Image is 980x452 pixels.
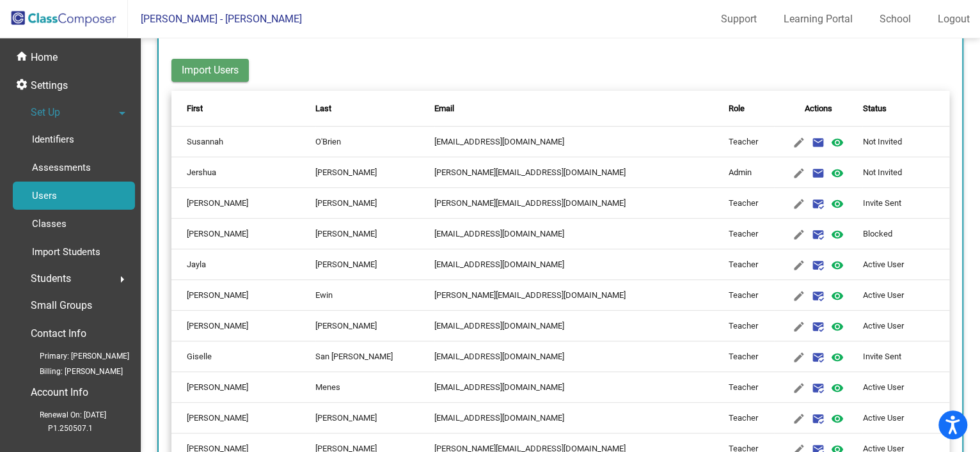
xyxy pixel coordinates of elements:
[830,135,845,150] mat-icon: visibility
[830,319,845,334] mat-icon: visibility
[729,249,774,280] td: Teacher
[19,407,106,422] span: Renewal On: [DATE]
[862,102,933,115] div: Status
[315,127,434,157] td: O'Brien
[187,102,315,115] div: First
[15,78,31,93] mat-icon: settings
[31,104,60,121] span: Set Up
[830,196,845,212] mat-icon: visibility
[315,403,434,433] td: [PERSON_NAME]
[434,280,729,311] td: [PERSON_NAME][EMAIL_ADDRESS][DOMAIN_NAME]
[729,102,745,115] div: Role
[171,372,315,403] td: [PERSON_NAME]
[31,384,88,401] p: Account Info
[791,196,807,212] mat-icon: edit
[791,319,807,334] mat-icon: edit
[171,311,315,341] td: [PERSON_NAME]
[862,403,949,433] td: Active User
[187,102,203,115] div: First
[31,50,58,65] p: Home
[729,127,774,157] td: Teacher
[810,288,826,304] mat-icon: mark_email_read
[810,166,826,181] mat-icon: email
[171,403,315,433] td: [PERSON_NAME]
[171,341,315,372] td: Giselle
[31,325,86,343] p: Contact Info
[729,403,774,433] td: Teacher
[773,9,863,29] a: Learning Portal
[791,166,807,181] mat-icon: edit
[830,288,845,304] mat-icon: visibility
[810,319,826,334] mat-icon: mark_email_read
[31,78,68,93] p: Settings
[810,135,826,150] mat-icon: email
[434,249,729,280] td: [EMAIL_ADDRESS][DOMAIN_NAME]
[810,227,826,242] mat-icon: mark_email_read
[128,9,302,29] span: [PERSON_NAME] - [PERSON_NAME]
[315,219,434,249] td: [PERSON_NAME]
[774,91,862,127] th: Actions
[729,102,774,115] div: Role
[729,188,774,219] td: Teacher
[171,249,315,280] td: Jayla
[315,188,434,219] td: [PERSON_NAME]
[32,216,67,231] p: Classes
[315,372,434,403] td: Menes
[32,160,91,175] p: Assessments
[810,380,826,396] mat-icon: mark_email_read
[32,188,57,203] p: Users
[810,258,826,273] mat-icon: mark_email_read
[434,219,729,249] td: [EMAIL_ADDRESS][DOMAIN_NAME]
[862,249,949,280] td: Active User
[862,188,949,219] td: Invite Sent
[810,411,826,426] mat-icon: mark_email_read
[830,350,845,365] mat-icon: visibility
[862,157,949,188] td: Not Invited
[171,219,315,249] td: [PERSON_NAME]
[729,219,774,249] td: Teacher
[791,227,807,242] mat-icon: edit
[830,227,845,242] mat-icon: visibility
[32,244,100,260] p: Import Students
[32,132,74,147] p: Identifiers
[434,102,454,115] div: Email
[862,311,949,341] td: Active User
[171,59,249,82] button: Import Users
[434,188,729,219] td: [PERSON_NAME][EMAIL_ADDRESS][DOMAIN_NAME]
[434,157,729,188] td: [PERSON_NAME][EMAIL_ADDRESS][DOMAIN_NAME]
[862,127,949,157] td: Not Invited
[19,363,123,378] span: Billing: [PERSON_NAME]
[791,258,807,273] mat-icon: edit
[830,411,845,426] mat-icon: visibility
[862,280,949,311] td: Active User
[928,9,980,29] a: Logout
[434,341,729,372] td: [EMAIL_ADDRESS][DOMAIN_NAME]
[31,270,71,288] span: Students
[434,372,729,403] td: [EMAIL_ADDRESS][DOMAIN_NAME]
[15,50,31,65] mat-icon: home
[434,403,729,433] td: [EMAIL_ADDRESS][DOMAIN_NAME]
[810,196,826,212] mat-icon: mark_email_read
[791,380,807,396] mat-icon: edit
[315,311,434,341] td: [PERSON_NAME]
[315,341,434,372] td: San [PERSON_NAME]
[434,311,729,341] td: [EMAIL_ADDRESS][DOMAIN_NAME]
[315,102,331,115] div: Last
[862,219,949,249] td: Blocked
[115,272,130,287] mat-icon: arrow_right
[862,372,949,403] td: Active User
[31,297,92,315] p: Small Groups
[729,157,774,188] td: Admin
[171,157,315,188] td: Jershua
[791,288,807,304] mat-icon: edit
[862,102,886,115] div: Status
[315,102,434,115] div: Last
[862,341,949,372] td: Invite Sent
[182,64,239,76] span: Import Users
[434,102,729,115] div: Email
[791,350,807,365] mat-icon: edit
[791,135,807,150] mat-icon: edit
[830,166,845,181] mat-icon: visibility
[115,105,130,121] mat-icon: arrow_drop_down
[171,127,315,157] td: Susannah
